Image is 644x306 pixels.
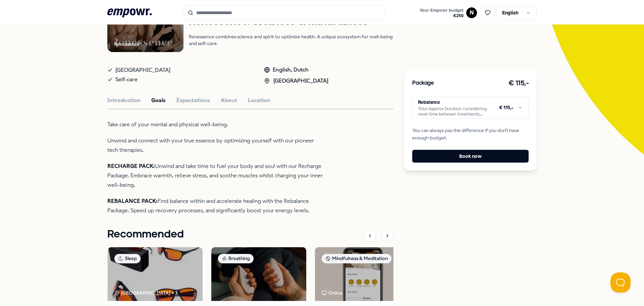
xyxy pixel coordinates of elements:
button: Expectations [176,96,210,105]
div: Mindfulness & Meditation [322,254,391,263]
span: [GEOGRAPHIC_DATA] [115,65,170,75]
input: Search for products, categories or subcategories [184,5,385,20]
p: Unwind and take time to fuel your body and soul with our Recharge Package. Embrace warmth, reliev... [107,162,325,190]
p: Unwind and connect with your true essence by optimizing yourself with our pioneer tech therapies. [107,136,325,155]
h1: Recommended [107,226,184,243]
button: Your Empowr budget€250 [418,6,465,20]
button: Book now [412,150,529,163]
button: About [221,96,237,105]
p: Take care of your mental and physical well-being. [107,120,325,129]
span: Self-care [115,75,138,84]
h3: € 115,- [508,78,529,89]
img: package image [315,247,410,301]
strong: RECHARGE PACK: [107,163,155,169]
span: You can always pay the difference if you don't have enough budget. [412,127,529,142]
div: Online [322,289,342,297]
strong: REBALANCE PACK: [107,198,158,204]
div: [GEOGRAPHIC_DATA] + 3 [114,289,178,297]
div: English, Dutch [264,65,328,74]
button: Introduction [107,96,141,105]
span: Your Empowr budget [420,8,464,13]
p: Find balance within and accelerate healing with the Rebalance Package. Speed up recovery processe... [107,196,325,215]
iframe: Help Scout Beacon - Open [610,272,631,293]
h3: Package [412,79,434,88]
p: Renessence combines science and spirit to optimize health. A unique ecosystem for well-being and ... [189,33,393,47]
div: [GEOGRAPHIC_DATA] [264,77,328,85]
span: € 250 [420,13,464,18]
img: package image [211,247,306,301]
button: Location [248,96,270,105]
img: package image [108,247,203,301]
div: Breathing [218,254,254,263]
div: Renessence [114,40,140,48]
a: Your Empowr budget€250 [417,6,466,20]
div: Sleep [114,254,141,263]
button: Goals [151,96,166,105]
button: N [466,7,477,18]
